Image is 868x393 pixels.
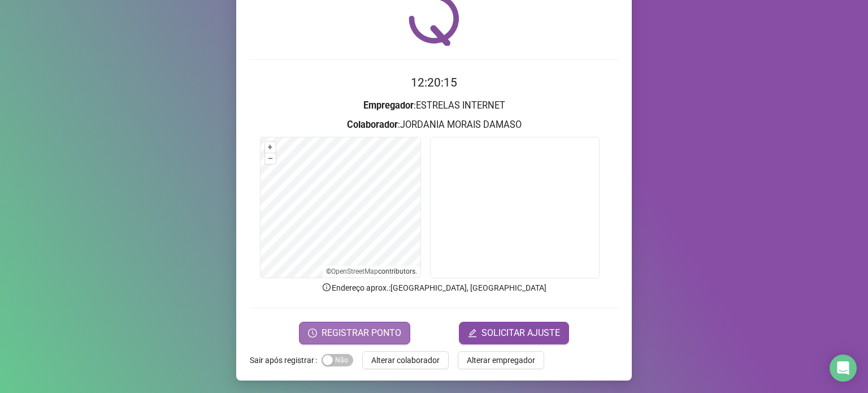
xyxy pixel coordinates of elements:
span: Alterar empregador [467,354,535,366]
div: Open Intercom Messenger [830,355,857,382]
label: Sair após registrar [250,351,322,369]
button: + [265,142,276,153]
span: Alterar colaborador [371,354,440,366]
button: – [265,153,276,164]
button: editSOLICITAR AJUSTE [459,322,569,344]
button: Alterar colaborador [362,351,449,369]
span: clock-circle [308,329,317,338]
span: edit [468,329,477,338]
strong: Colaborador [347,119,398,130]
button: Alterar empregador [458,351,544,369]
a: OpenStreetMap [331,267,378,275]
h3: : JORDANIA MORAIS DAMASO [250,118,618,132]
time: 12:20:15 [411,76,457,89]
p: Endereço aprox. : [GEOGRAPHIC_DATA], [GEOGRAPHIC_DATA] [250,282,618,294]
h3: : ESTRELAS INTERNET [250,98,618,113]
li: © contributors. [326,267,417,275]
span: SOLICITAR AJUSTE [481,326,560,340]
span: REGISTRAR PONTO [322,326,401,340]
span: info-circle [322,282,332,292]
button: REGISTRAR PONTO [299,322,410,344]
strong: Empregador [363,100,414,111]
